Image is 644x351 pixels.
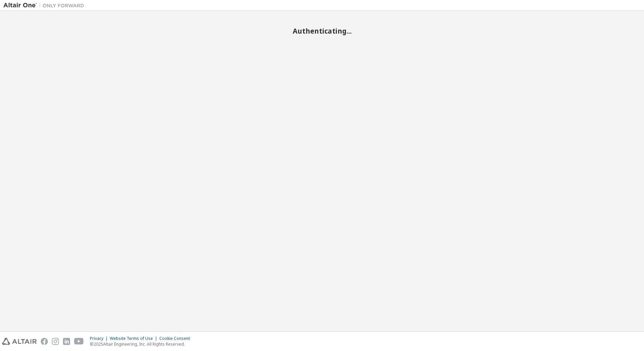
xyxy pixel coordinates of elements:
div: Website Terms of Use [110,336,159,341]
div: Cookie Consent [159,336,194,341]
p: © 2025 Altair Engineering, Inc. All Rights Reserved. [90,341,194,347]
img: youtube.svg [74,338,84,345]
img: facebook.svg [41,338,48,345]
img: altair_logo.svg [2,338,37,345]
img: linkedin.svg [63,338,70,345]
h2: Authenticating... [3,27,641,35]
img: Altair One [3,2,88,9]
div: Privacy [90,336,110,341]
img: instagram.svg [52,338,59,345]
